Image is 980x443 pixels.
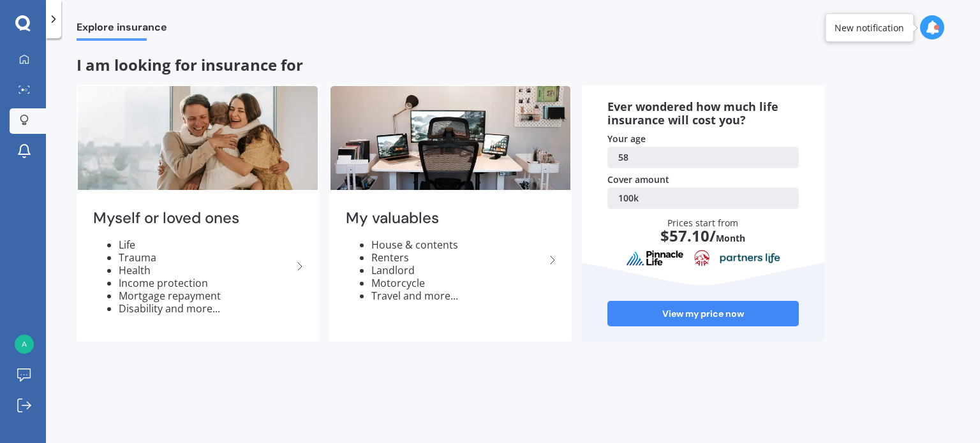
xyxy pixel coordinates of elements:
li: Disability and more... [119,302,292,315]
li: Landlord [371,264,545,277]
li: Life [119,238,292,251]
li: Travel and more... [371,289,545,302]
span: $ 57.10 / [660,225,716,246]
span: Explore insurance [77,21,167,38]
img: aia [694,250,709,266]
img: My valuables [330,86,570,190]
div: Cover amount [607,173,799,186]
span: Month [716,232,745,244]
li: Renters [371,251,545,264]
img: Myself or loved ones [78,86,318,190]
div: New notification [835,21,904,34]
li: Trauma [119,251,292,264]
a: View my price now [607,301,799,326]
li: Health [119,264,292,277]
span: I am looking for insurance for [77,54,303,75]
div: Prices start from [621,217,786,256]
h2: Myself or loved ones [93,208,292,228]
a: 58 [607,147,799,168]
li: Motorcycle [371,277,545,289]
li: Mortgage repayment [119,289,292,302]
a: 100k [607,187,799,209]
img: pinnacle [626,250,685,266]
img: 71e9687d177b4dfef306837042ab83bf [15,335,34,354]
div: Ever wondered how much life insurance will cost you? [607,100,799,127]
h2: My valuables [346,208,545,228]
li: Income protection [119,277,292,289]
img: partnersLife [720,252,781,264]
li: House & contents [371,238,545,251]
div: Your age [607,133,799,145]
